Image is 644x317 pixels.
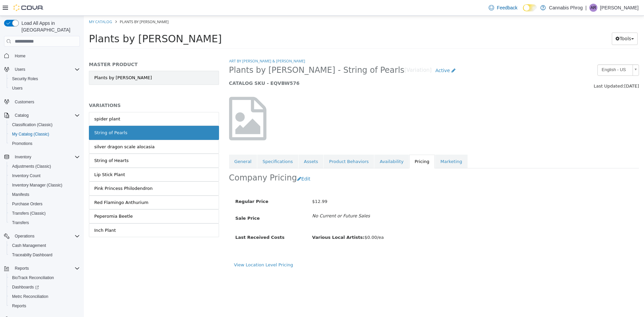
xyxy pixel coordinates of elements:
a: Dashboards [9,283,42,291]
span: Purchase Orders [9,200,80,208]
button: Reports [7,301,83,311]
a: BioTrack Reconciliation [9,274,57,282]
a: Metrc Reconciliation [9,293,51,301]
button: Cash Management [7,241,83,250]
button: Home [1,51,83,60]
a: Specifications [173,139,214,153]
span: Last Received Costs [152,219,201,224]
span: Manifests [9,191,80,199]
span: Regular Price [152,183,184,188]
small: [Variation] [321,52,348,57]
span: Home [15,53,25,59]
i: No Current or Future Sales [228,198,286,203]
a: Pricing [325,139,351,153]
a: Adjustments (Classic) [9,162,54,170]
span: Cash Management [9,242,80,250]
button: Edit [213,157,230,169]
span: Users [9,84,80,92]
a: Availability [290,139,325,153]
span: Customers [12,98,80,106]
a: General [145,139,173,153]
span: Sale Price [152,200,176,205]
div: Inch Plant [10,211,32,218]
button: Transfers (Classic) [7,209,83,218]
h5: VARIATIONS [5,87,135,93]
a: Traceabilty Dashboard [9,251,55,259]
button: Inventory [12,153,34,161]
a: Users [9,84,25,92]
img: Cova [13,4,44,11]
span: Inventory Manager (Classic) [12,182,62,188]
div: Amanda Raymer-Henderson [589,4,597,12]
span: Dashboards [12,284,39,290]
span: Promotions [9,140,80,148]
span: Transfers [9,219,80,227]
div: silver dragon scale alocasia [10,128,71,135]
span: Catalog [12,111,80,119]
span: Last Updated: [510,68,540,73]
span: Classification (Classic) [9,121,80,129]
button: Inventory Manager (Classic) [7,180,83,190]
a: Classification (Classic) [9,121,55,129]
span: Traceabilty Dashboard [9,251,80,259]
a: Customers [12,98,37,106]
span: Inventory [12,153,80,161]
button: Manifests [7,190,83,199]
p: Cannabis Phrog [549,4,583,12]
button: Transfers [7,218,83,227]
span: Reports [15,266,29,271]
button: Users [12,65,28,73]
button: Reports [1,264,83,273]
span: Transfers (Classic) [12,211,46,216]
a: Security Roles [9,75,41,83]
input: Dark Mode [523,4,537,11]
button: Purchase Orders [7,199,83,209]
a: Purchase Orders [9,200,45,208]
a: Product Behaviors [240,139,290,153]
span: Metrc Reconciliation [12,294,48,299]
button: BioTrack Reconciliation [7,273,83,282]
a: Home [12,52,28,60]
div: Peperomia Beetle [10,197,49,204]
p: | [585,4,587,12]
button: Classification (Classic) [7,120,83,129]
span: BioTrack Reconciliation [12,275,54,280]
span: Plants by [PERSON_NAME] [36,3,85,8]
a: Promotions [9,140,35,148]
button: Operations [12,232,37,240]
a: Reports [9,302,29,310]
span: Inventory Count [12,173,41,178]
button: Catalog [1,111,83,120]
span: Cash Management [12,243,46,248]
a: Dashboards [7,282,83,292]
p: [PERSON_NAME] [600,4,639,12]
button: Tools [528,17,554,29]
span: My Catalog (Classic) [9,130,80,138]
span: Operations [15,233,35,239]
span: Home [12,51,80,60]
a: Transfers [9,219,32,227]
a: English - US [514,49,555,60]
h5: MASTER PRODUCT [5,46,135,52]
div: String of Hearts [10,142,45,148]
a: Plants by [PERSON_NAME] [5,55,135,69]
span: Dashboards [9,283,80,291]
button: Operations [1,231,83,241]
a: Manifests [9,191,32,199]
span: Transfers [12,220,29,225]
span: Traceabilty Dashboard [12,252,52,258]
div: spider plant [10,100,37,107]
button: Traceabilty Dashboard [7,250,83,260]
span: Metrc Reconciliation [9,293,80,301]
button: My Catalog (Classic) [7,129,83,139]
button: Metrc Reconciliation [7,292,83,301]
span: Adjustments (Classic) [12,164,51,169]
span: Adjustments (Classic) [9,162,80,170]
button: Customers [1,97,83,107]
span: Active [352,52,366,57]
button: Inventory Count [7,171,83,180]
a: Transfers (Classic) [9,209,48,217]
div: Pink Princess Philodendron [10,169,69,176]
span: Reports [9,302,80,310]
span: English - US [514,49,546,59]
